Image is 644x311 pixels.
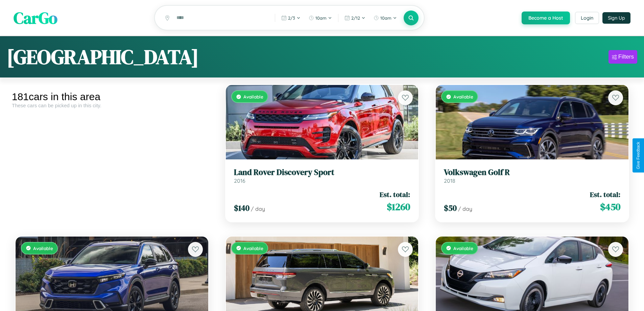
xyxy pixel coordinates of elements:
[341,13,369,23] button: 2/12
[305,13,335,23] button: 10am
[380,190,410,199] span: Est. total:
[444,168,620,184] a: Volkswagen Golf R2018
[600,200,620,214] span: $ 450
[444,168,620,177] h3: Volkswagen Golf R
[33,245,53,251] span: Available
[387,200,410,214] span: $ 1260
[234,202,249,214] span: $ 140
[315,15,327,21] span: 10am
[453,245,473,251] span: Available
[590,190,620,199] span: Est. total:
[351,15,360,21] span: 2 / 12
[243,94,263,99] span: Available
[444,202,457,214] span: $ 50
[370,13,400,23] button: 10am
[458,205,472,212] span: / day
[278,13,304,23] button: 2/3
[288,15,295,21] span: 2 / 3
[380,15,391,21] span: 10am
[234,168,410,177] h3: Land Rover Discovery Sport
[444,177,455,184] span: 2018
[12,103,212,108] div: These cars can be picked up in this city.
[243,245,263,251] span: Available
[575,12,599,24] button: Login
[609,50,637,64] button: Filters
[251,205,265,212] span: / day
[234,168,410,184] a: Land Rover Discovery Sport2016
[12,91,212,103] div: 181 cars in this area
[7,43,199,71] h1: [GEOGRAPHIC_DATA]
[234,177,245,184] span: 2016
[618,53,634,60] div: Filters
[602,12,630,24] button: Sign Up
[636,142,641,169] div: Give Feedback
[14,7,57,29] span: CarGo
[522,12,570,24] button: Become a Host
[453,94,473,99] span: Available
